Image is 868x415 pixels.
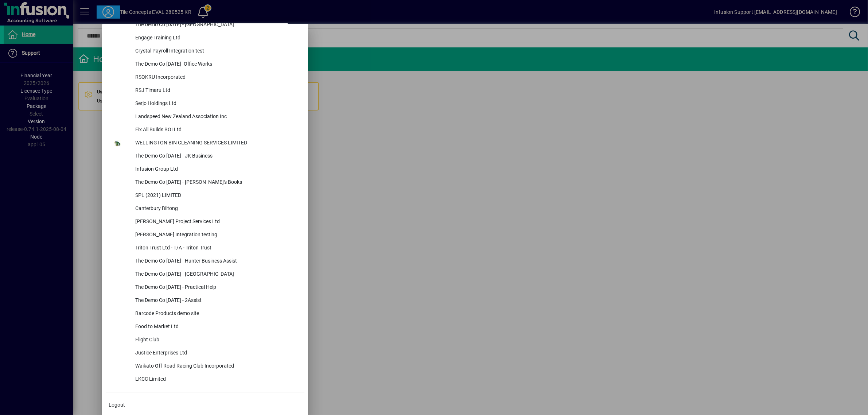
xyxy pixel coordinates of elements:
div: [PERSON_NAME] Project Services Ltd [129,216,304,229]
button: LKCC Limited [106,373,304,386]
button: Canterbury Biltong [106,202,304,216]
div: LKCC Limited [129,373,304,386]
button: [PERSON_NAME] Project Services Ltd [106,216,304,229]
div: The Demo Co [DATE] - [GEOGRAPHIC_DATA] [129,19,304,32]
button: Triton Trust Ltd - T/A - Triton Trust [106,242,304,255]
div: SPL (2021) LIMITED [129,189,304,202]
button: Infusion Group Ltd [106,163,304,176]
button: Waikato Off Road Racing Club Incorporated [106,360,304,373]
button: RSJ Timaru Ltd [106,84,304,97]
button: Serjo Holdings Ltd [106,97,304,110]
div: Justice Enterprises Ltd [129,347,304,360]
div: RSQKRU Incorporated [129,71,304,84]
div: The Demo Co [DATE] - Hunter Business Assist [129,255,304,268]
div: Food to Market Ltd [129,321,304,334]
div: Serjo Holdings Ltd [129,97,304,110]
button: The Demo Co [DATE] - Practical Help [106,281,304,294]
div: Triton Trust Ltd - T/A - Triton Trust [129,242,304,255]
div: Waikato Off Road Racing Club Incorporated [129,360,304,373]
div: Flight Club [129,334,304,347]
div: The Demo Co [DATE] - [PERSON_NAME]'s Books [129,176,304,189]
button: Barcode Products demo site [106,307,304,321]
button: The Demo Co [DATE] - Hunter Business Assist [106,255,304,268]
button: WELLINGTON BIN CLEANING SERVICES LIMITED [106,137,304,150]
button: Landspeed New Zealand Association Inc [106,110,304,124]
button: The Demo Co [DATE] - [GEOGRAPHIC_DATA] [106,268,304,281]
div: [PERSON_NAME] Integration testing [129,229,304,242]
button: The Demo Co [DATE] - JK Business [106,150,304,163]
button: RSQKRU Incorporated [106,71,304,84]
div: The Demo Co [DATE] -Office Works [129,58,304,71]
button: Food to Market Ltd [106,321,304,334]
button: SPL (2021) LIMITED [106,189,304,202]
button: Logout [106,398,304,411]
div: Landspeed New Zealand Association Inc [129,110,304,124]
button: Engage Training Ltd [106,32,304,45]
button: Justice Enterprises Ltd [106,347,304,360]
div: Crystal Payroll Integration test [129,45,304,58]
div: Fix All Builds BOI Ltd [129,124,304,137]
button: Crystal Payroll Integration test [106,45,304,58]
span: Logout [109,401,125,409]
div: The Demo Co [DATE] - Practical Help [129,281,304,294]
div: The Demo Co [DATE] - 2Assist [129,294,304,307]
button: The Demo Co [DATE] -Office Works [106,58,304,71]
div: The Demo Co [DATE] - JK Business [129,150,304,163]
div: Engage Training Ltd [129,32,304,45]
div: Infusion Group Ltd [129,163,304,176]
button: The Demo Co [DATE] - [PERSON_NAME]'s Books [106,176,304,189]
div: WELLINGTON BIN CLEANING SERVICES LIMITED [129,137,304,150]
button: The Demo Co [DATE] - [GEOGRAPHIC_DATA] [106,19,304,32]
button: [PERSON_NAME] Integration testing [106,229,304,242]
div: RSJ Timaru Ltd [129,84,304,97]
div: The Demo Co [DATE] - [GEOGRAPHIC_DATA] [129,268,304,281]
button: Fix All Builds BOI Ltd [106,124,304,137]
div: Canterbury Biltong [129,202,304,216]
div: Barcode Products demo site [129,307,304,321]
button: The Demo Co [DATE] - 2Assist [106,294,304,307]
button: Flight Club [106,334,304,347]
